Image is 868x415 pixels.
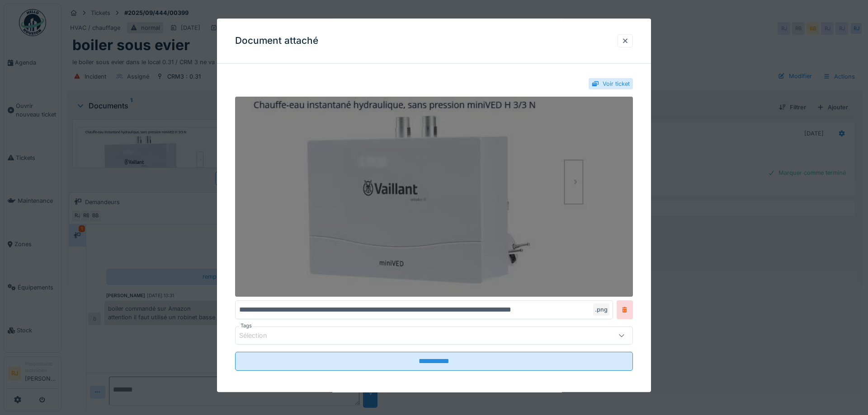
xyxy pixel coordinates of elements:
h3: Document attaché [235,35,318,47]
img: 51df55bd-14e6-4f1b-97d1-8f85feca89bc-2025-08-27%2015_18_13-Vaillant%20_%20miniVED%20H%203_3%20N%2... [235,97,633,297]
div: Voir ticket [603,79,630,88]
div: .png [593,303,609,316]
div: Sélection [239,331,280,341]
label: Tags [239,322,254,330]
